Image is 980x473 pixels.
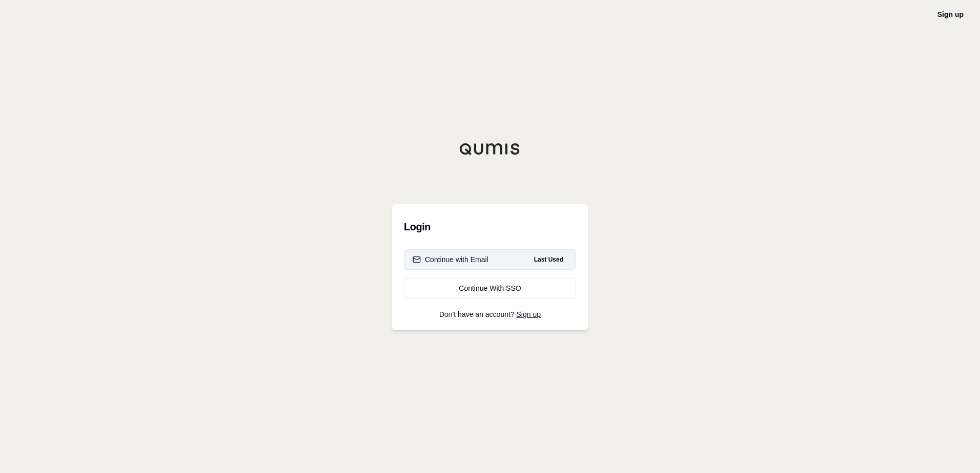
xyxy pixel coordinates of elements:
[404,311,576,318] p: Don't have an account?
[404,217,576,237] h3: Login
[459,143,521,155] img: Qumis
[517,310,541,318] a: Sign up
[404,249,576,270] button: Continue with EmailLast Used
[413,254,488,265] div: Continue with Email
[937,10,964,18] a: Sign up
[530,253,567,266] span: Last Used
[413,283,567,293] div: Continue With SSO
[404,278,576,298] a: Continue With SSO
